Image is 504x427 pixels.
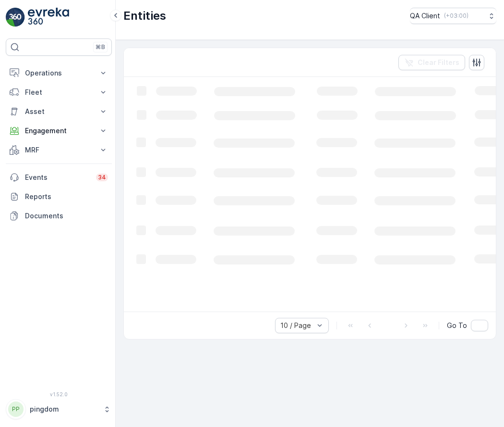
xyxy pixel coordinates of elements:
[98,174,106,181] p: 34
[6,140,112,160] button: MRF
[398,55,465,70] button: Clear Filters
[6,121,112,140] button: Engagement
[28,8,69,27] img: logo_light-DOdMpM7g.png
[25,88,93,97] p: Fleet
[6,391,112,397] span: v 1.52.0
[96,43,105,51] p: ⌘B
[25,211,108,221] p: Documents
[6,102,112,121] button: Asset
[447,321,467,330] span: Go To
[25,68,93,78] p: Operations
[6,187,112,206] a: Reports
[6,8,25,27] img: logo
[6,206,112,226] a: Documents
[25,145,93,155] p: MRF
[6,83,112,102] button: Fleet
[418,58,459,67] p: Clear Filters
[25,173,90,182] p: Events
[123,8,166,24] p: Entities
[6,399,112,419] button: PPpingdom
[444,12,468,20] p: ( +03:00 )
[410,11,440,21] p: QA Client
[25,126,93,136] p: Engagement
[410,8,496,24] button: QA Client(+03:00)
[30,404,98,414] p: pingdom
[8,402,24,417] div: PP
[6,63,112,83] button: Operations
[25,107,93,116] p: Asset
[6,168,112,187] a: Events34
[25,192,108,201] p: Reports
